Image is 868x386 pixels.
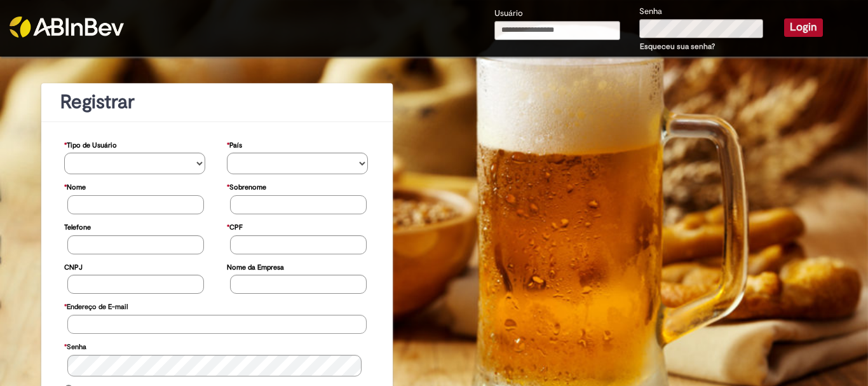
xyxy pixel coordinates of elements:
[60,92,374,113] h1: Registrar
[639,6,662,18] label: Senha
[64,135,117,153] label: Tipo de Usuário
[64,177,86,195] label: Nome
[227,177,266,195] label: Sobrenome
[227,217,243,235] label: CPF
[10,17,124,38] img: ABInbev-white.png
[64,296,128,315] label: Endereço de E-mail
[227,257,284,275] label: Nome da Empresa
[784,18,823,36] button: Login
[227,135,242,153] label: País
[64,257,83,275] label: CNPJ
[64,217,91,235] label: Telefone
[64,336,86,355] label: Senha
[640,41,715,52] a: Esqueceu sua senha?
[494,8,523,20] label: Usuário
